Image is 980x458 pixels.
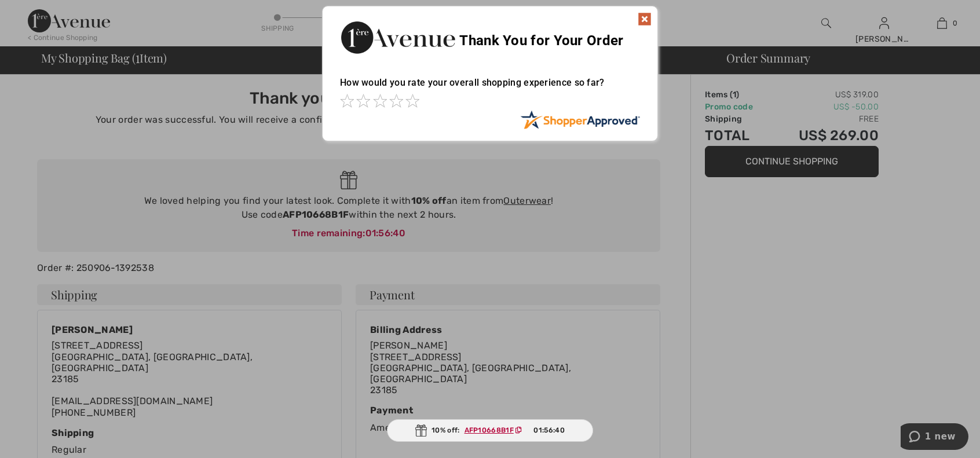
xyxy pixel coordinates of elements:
span: 01:56:40 [533,425,564,435]
span: 1 new [24,8,55,19]
div: How would you rate your overall shopping experience so far? [340,65,640,110]
span: Thank You for Your Order [459,32,623,49]
img: Gift.svg [415,424,427,437]
ins: AFP10668B1F [465,426,514,434]
img: Thank You for Your Order [340,18,456,57]
img: x [638,12,652,26]
div: 10% off: [387,419,593,442]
